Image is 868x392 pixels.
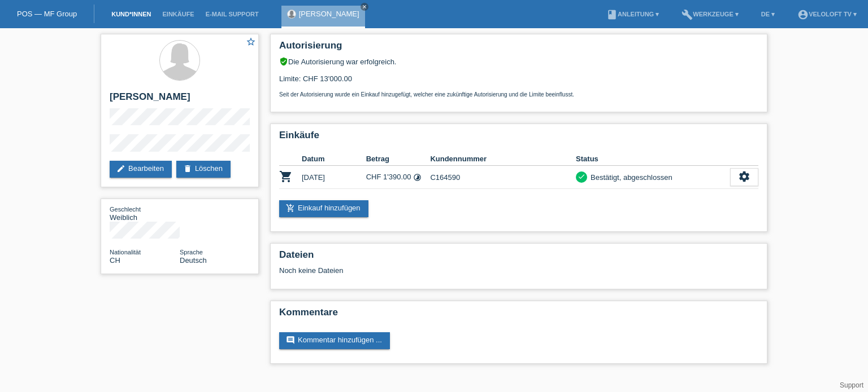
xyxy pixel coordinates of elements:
[279,170,293,183] i: POSP00026179
[279,266,624,275] div: Noch keine Dateien
[366,166,431,189] td: CHF 1'390.00
[180,249,203,256] span: Sprache
[413,173,422,182] i: 12 Raten
[576,152,730,166] th: Status
[682,9,693,20] i: build
[106,11,157,17] a: Kund*innen
[180,256,207,265] span: Deutsch
[176,161,231,178] a: deleteLöschen
[157,11,199,17] a: Einkäufe
[200,11,264,17] a: E-Mail Support
[362,4,367,10] i: close
[756,11,780,17] a: DE ▾
[279,249,758,266] h2: Dateien
[246,37,256,47] i: star_border
[279,130,758,147] h2: Einkäufe
[110,205,180,222] div: Weiblich
[110,91,250,108] h2: [PERSON_NAME]
[279,40,758,57] h2: Autorisierung
[286,204,295,213] i: add_shopping_cart
[279,91,758,98] p: Seit der Autorisierung wurde ein Einkauf hinzugefügt, welcher eine zukünftige Autorisierung und d...
[246,37,256,49] a: star_border
[286,336,295,345] i: comment
[279,57,758,66] div: Die Autorisierung war erfolgreich.
[299,10,359,18] a: [PERSON_NAME]
[797,9,809,20] i: account_circle
[279,332,390,349] a: commentKommentar hinzufügen ...
[792,11,862,17] a: account_circleVeloLoft TV ▾
[17,10,77,18] a: POS — MF Group
[366,152,431,166] th: Betrag
[110,256,120,265] span: Schweiz
[601,11,665,17] a: bookAnleitung ▾
[116,164,125,173] i: edit
[430,152,576,166] th: Kundennummer
[738,170,750,183] i: settings
[110,206,141,213] span: Geschlecht
[302,166,366,189] td: [DATE]
[578,173,585,180] i: check
[279,307,758,324] h2: Kommentare
[606,9,618,20] i: book
[840,381,863,389] a: Support
[110,249,141,256] span: Nationalität
[110,161,172,178] a: editBearbeiten
[430,166,576,189] td: C164590
[302,152,366,166] th: Datum
[361,3,368,11] a: close
[587,171,672,183] div: Bestätigt, abgeschlossen
[279,66,758,98] div: Limite: CHF 13'000.00
[183,164,192,173] i: delete
[279,200,368,217] a: add_shopping_cartEinkauf hinzufügen
[676,11,744,17] a: buildWerkzeuge ▾
[279,57,288,66] i: verified_user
